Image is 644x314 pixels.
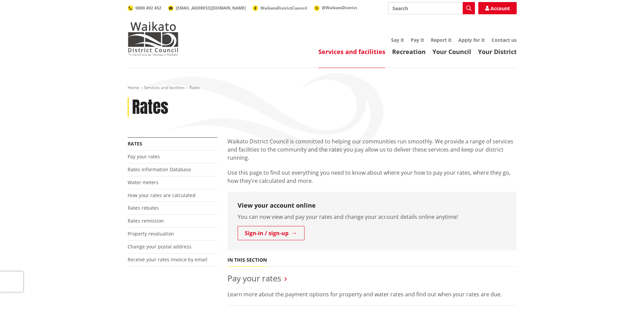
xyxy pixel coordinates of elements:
[128,153,160,160] a: Pay your rates
[318,48,385,56] a: Services and facilities
[135,5,161,11] span: 0800 492 452
[168,5,246,11] a: [EMAIL_ADDRESS][DOMAIN_NAME]
[238,202,507,209] h3: View your account online
[322,5,357,11] span: @WaikatoDistrict
[128,243,191,250] a: Change your postal address
[314,5,357,11] a: @WaikatoDistrict
[128,5,161,11] a: 0800 492 452
[227,290,517,298] p: Learn more about the payment options for property and water rates and find out when your rates ar...
[433,48,471,56] a: Your Council
[227,273,281,284] a: Pay your rates
[227,137,517,162] p: Waikato District Council is committed to helping our communities run smoothly. We provide a range...
[128,230,174,237] a: Property revaluation
[478,48,517,56] a: Your District
[128,166,191,173] a: Rates Information Database
[128,179,159,186] a: Water meters
[128,217,164,224] a: Rates remission
[128,85,517,91] nav: breadcrumb
[238,226,305,240] a: Sign-in / sign-up
[189,85,200,90] span: Rates
[411,37,424,43] a: Pay it
[478,2,517,14] a: Account
[227,169,517,185] p: Use this page to find out everything you need to know about where your how to pay your rates, whe...
[238,213,507,221] p: You can now view and pay your rates and change your account details online anytime!
[176,5,246,11] span: [EMAIL_ADDRESS][DOMAIN_NAME]
[132,98,168,117] h1: Rates
[388,2,475,14] input: Search input
[128,205,159,211] a: Rates rebates
[391,37,404,43] a: Say it
[128,256,207,263] a: Receive your rates invoice by email
[128,22,179,56] img: Waikato District Council - Te Kaunihera aa Takiwaa o Waikato
[128,140,142,147] a: Rates
[431,37,452,43] a: Report it
[227,257,267,263] h5: In this section
[458,37,485,43] a: Apply for it
[260,5,307,11] span: WaikatoDistrictCouncil
[128,85,139,90] a: Home
[253,5,307,11] a: WaikatoDistrictCouncil
[392,48,426,56] a: Recreation
[128,192,196,198] a: How your rates are calculated
[144,85,185,90] a: Services and facilities
[492,37,517,43] a: Contact us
